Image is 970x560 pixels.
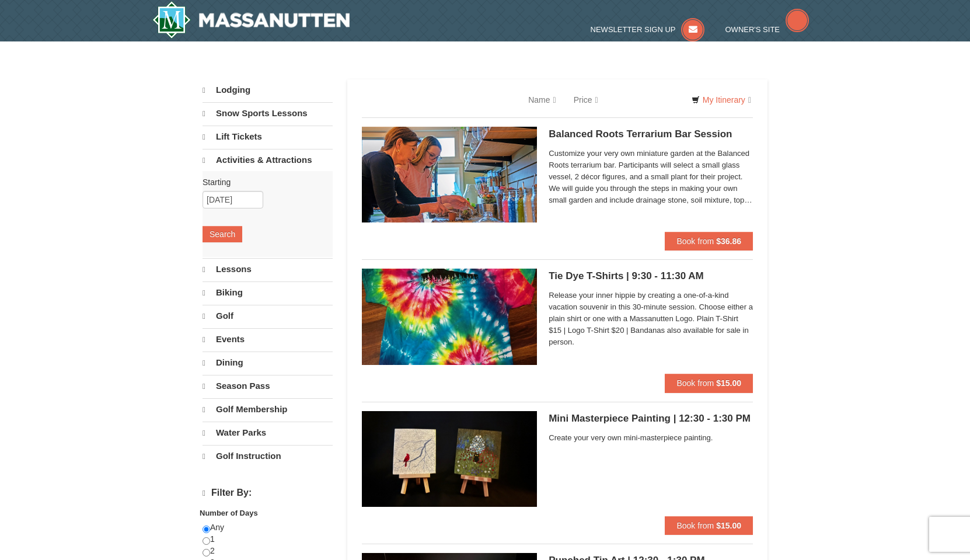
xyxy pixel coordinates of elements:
a: Biking [203,281,333,304]
img: 18871151-30-393e4332.jpg [362,127,537,222]
strong: Number of Days [200,509,258,517]
a: Dining [203,352,333,374]
a: Lodging [203,79,333,101]
label: Starting [203,176,324,188]
a: Events [203,328,333,350]
span: Create your very own mini-masterpiece painting. [549,432,753,444]
span: Owner's Site [725,25,780,34]
a: Golf [203,305,333,327]
span: Book from [676,521,714,530]
span: Book from [676,236,714,246]
img: Massanutten Resort Logo [152,1,350,39]
a: Owner's Site [725,25,810,34]
strong: $36.86 [716,236,741,246]
a: Season Pass [203,375,333,397]
a: Golf Instruction [203,445,333,467]
h5: Mini Masterpiece Painting | 12:30 - 1:30 PM [549,413,753,425]
h4: Filter By: [203,488,333,499]
a: Massanutten Resort [152,1,350,39]
a: Snow Sports Lessons [203,102,333,124]
span: Book from [676,378,714,388]
span: Newsletter Sign Up [591,25,676,34]
span: Release your inner hippie by creating a one-of-a-kind vacation souvenir in this 30-minute session... [549,290,753,348]
a: Golf Membership [203,398,333,420]
a: Lift Tickets [203,126,333,148]
a: Activities & Attractions [203,149,333,171]
button: Search [203,226,242,242]
a: Water Parks [203,422,333,444]
h5: Balanced Roots Terrarium Bar Session [549,128,753,140]
strong: $15.00 [716,521,741,530]
button: Book from $15.00 [665,516,753,535]
a: Name [519,88,564,112]
h5: Tie Dye T-Shirts | 9:30 - 11:30 AM [549,270,753,282]
a: Newsletter Sign Up [591,25,705,34]
button: Book from $15.00 [665,374,753,392]
a: Lessons [203,258,333,280]
button: Book from $36.86 [665,232,753,251]
img: 6619869-1756-9fb04209.png [362,411,537,507]
strong: $15.00 [716,378,741,388]
a: My Itinerary [684,91,759,109]
a: Price [565,88,607,112]
span: Customize your very own miniature garden at the Balanced Roots terrarium bar. Participants will s... [549,148,753,206]
img: 6619869-1512-3c4c33a7.png [362,269,537,364]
